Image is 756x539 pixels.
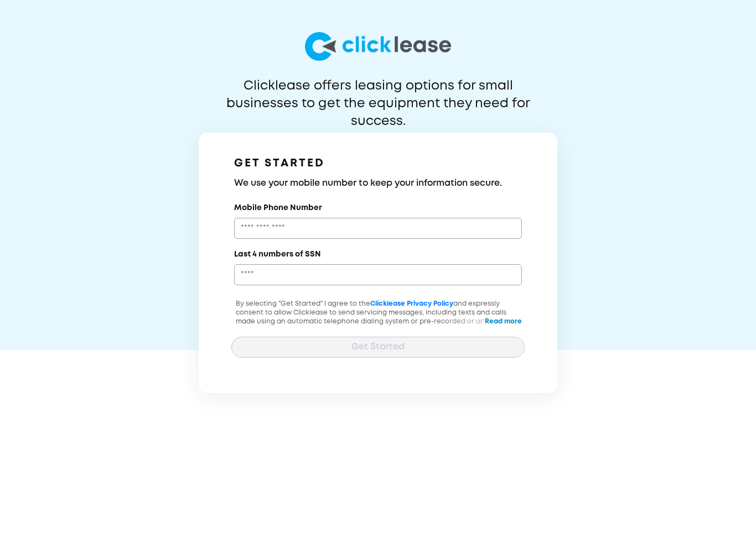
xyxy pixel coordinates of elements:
h3: We use your mobile number to keep your information secure. [234,177,522,190]
a: Clicklease Privacy Policy [370,301,453,307]
img: logo-larg [305,32,451,61]
label: Mobile Phone Number [234,202,322,213]
button: Get Started [231,337,525,358]
h1: GET STARTED [234,155,522,172]
p: By selecting "Get Started" I agree to the and expressly consent to allow Clicklease to send servi... [231,300,525,353]
p: Clicklease offers leasing options for small businesses to get the equipment they need for success. [199,77,557,113]
label: Last 4 numbers of SSN [234,249,321,260]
